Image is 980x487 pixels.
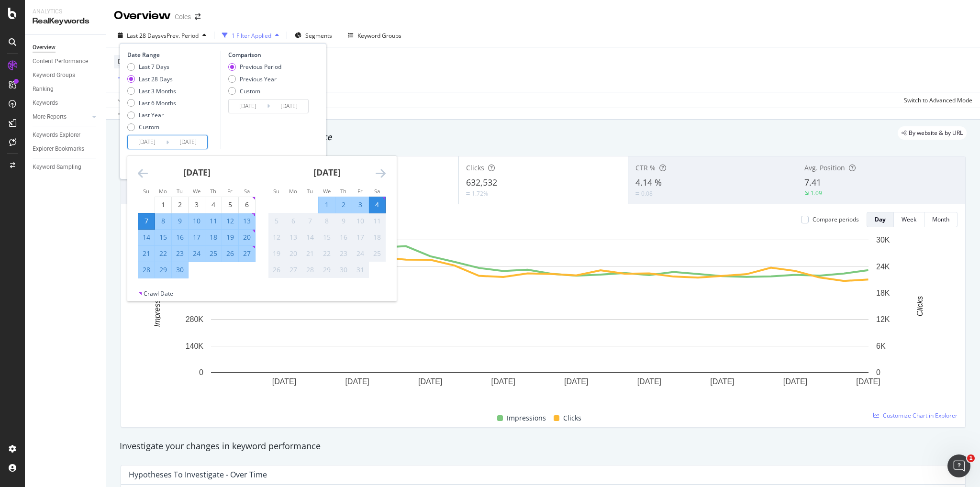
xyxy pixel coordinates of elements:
div: More Reports [33,112,67,122]
span: CTR % [635,163,656,172]
small: Th [340,188,346,195]
text: [DATE] [856,377,880,386]
td: Not available. Monday, October 20, 2025 [285,245,302,262]
td: Selected. Thursday, September 11, 2025 [205,213,222,229]
text: 18K [876,289,890,297]
td: Selected. Tuesday, September 23, 2025 [172,245,189,262]
td: Selected. Monday, September 15, 2025 [155,229,172,245]
div: 16 [335,232,352,242]
td: Selected. Thursday, September 18, 2025 [205,229,222,245]
text: [DATE] [710,377,734,386]
div: Previous Year [228,75,281,83]
div: 26 [268,265,285,275]
div: 26 [222,249,238,258]
div: Day [875,215,886,223]
button: Keyword Groups [344,28,405,43]
div: 22 [155,249,171,258]
div: Week [902,215,916,223]
text: [DATE] [564,377,588,386]
td: Not available. Saturday, October 11, 2025 [369,213,386,229]
span: 7.41 [804,177,821,188]
button: 1 Filter Applied [218,28,283,43]
div: 16 [172,232,188,242]
td: Not available. Saturday, October 18, 2025 [369,229,386,245]
div: 15 [155,232,171,242]
div: 23 [335,249,352,258]
div: Month [932,215,949,223]
td: Not available. Friday, October 17, 2025 [352,229,369,245]
td: Selected. Friday, September 12, 2025 [222,213,239,229]
div: 0.08 [641,189,653,198]
div: 4 [205,200,222,210]
button: Last 28 DaysvsPrev. Period [114,28,210,43]
text: 0 [199,368,203,376]
img: Equal [635,192,639,195]
small: Mo [289,188,297,195]
div: 7 [302,216,318,226]
td: Not available. Thursday, October 9, 2025 [335,213,352,229]
td: Selected. Monday, September 22, 2025 [155,245,172,262]
td: Choose Wednesday, September 3, 2025 as your check-out date. It’s available. [189,197,205,213]
td: Selected. Saturday, September 20, 2025 [239,229,256,245]
div: 31 [352,265,368,275]
div: 12 [222,216,238,226]
div: 4 [369,200,385,210]
div: 9 [335,216,352,226]
span: Last 28 Days [127,32,161,40]
div: 18 [369,232,385,242]
div: 15 [319,232,335,242]
td: Not available. Friday, October 24, 2025 [352,245,369,262]
td: Selected. Wednesday, September 10, 2025 [189,213,205,229]
div: Overview [114,8,171,24]
div: 3 [352,200,368,210]
text: 140K [186,342,204,350]
text: 24K [876,262,890,270]
div: Explorer Bookmarks [33,144,84,154]
div: Last 3 Months [127,87,176,95]
text: 30K [876,236,890,244]
input: Start Date [229,100,267,113]
div: arrow-right-arrow-left [195,13,200,20]
div: Last 7 Days [127,63,176,71]
text: 0 [876,368,880,376]
div: 10 [189,216,205,226]
div: Last 7 Days [139,63,169,71]
input: Start Date [128,135,166,149]
text: 280K [186,315,204,323]
td: Not available. Sunday, October 5, 2025 [268,213,285,229]
div: Calendar [127,156,396,289]
td: Not available. Monday, October 13, 2025 [285,229,302,245]
td: Choose Friday, September 5, 2025 as your check-out date. It’s available. [222,197,239,213]
div: Last 3 Months [139,87,176,95]
div: 21 [302,249,318,258]
button: Week [894,212,924,227]
div: 29 [155,265,171,275]
span: 4.14 % [635,177,662,188]
td: Not available. Sunday, October 19, 2025 [268,245,285,262]
td: Selected. Thursday, September 25, 2025 [205,245,222,262]
div: 23 [172,249,188,258]
div: Switch to Advanced Mode [904,96,972,104]
div: 3 [189,200,205,210]
td: Selected. Wednesday, September 24, 2025 [189,245,205,262]
td: Selected. Monday, September 8, 2025 [155,213,172,229]
input: End Date [270,100,308,113]
small: Sa [374,188,380,195]
svg: A chart. [129,235,950,401]
td: Selected. Sunday, September 21, 2025 [138,245,155,262]
td: Choose Monday, September 1, 2025 as your check-out date. It’s available. [155,197,172,213]
span: 1 [967,454,975,462]
div: 5 [268,216,285,226]
div: 7 [138,216,155,226]
div: Investigate your changes in keyword performance [120,440,967,453]
a: Keywords Explorer [33,130,99,140]
div: legacy label [898,126,967,140]
td: Not available. Friday, October 10, 2025 [352,213,369,229]
div: 6 [285,216,301,226]
a: More Reports [33,112,89,122]
div: 28 [302,265,318,275]
span: Clicks [466,163,484,172]
div: 17 [352,232,368,242]
button: Apply [114,92,142,108]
